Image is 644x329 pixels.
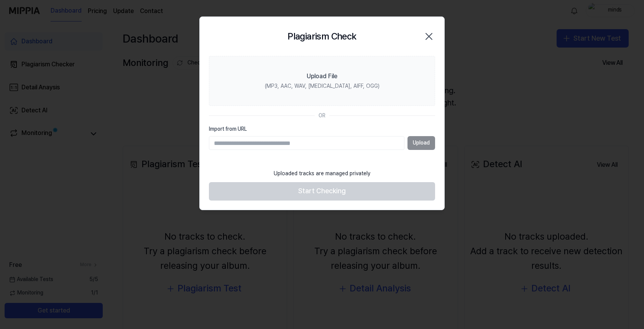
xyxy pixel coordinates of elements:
[287,29,356,44] h2: Plagiarism Check
[265,82,379,90] div: (MP3, AAC, WAV, [MEDICAL_DATA], AIFF, OGG)
[269,165,375,182] div: Uploaded tracks are managed privately
[307,72,337,81] div: Upload File
[319,112,325,120] div: OR
[209,125,435,133] label: Import from URL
